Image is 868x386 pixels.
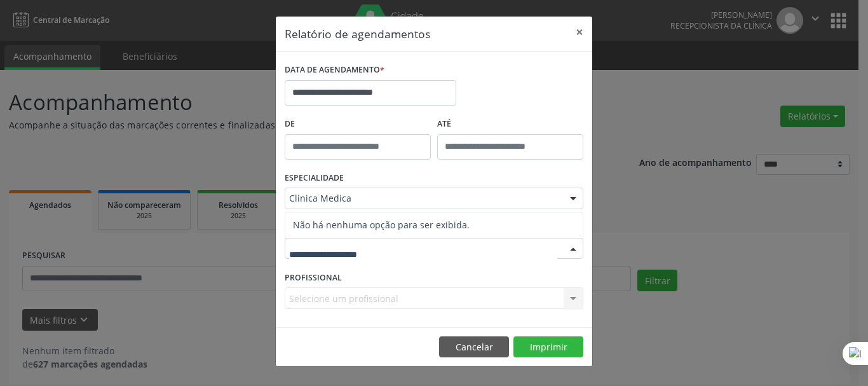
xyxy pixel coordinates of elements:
button: Imprimir [513,336,583,358]
h5: Relatório de agendamentos [285,25,430,42]
button: Close [567,17,592,48]
button: Cancelar [439,336,509,358]
label: De [285,114,431,134]
label: PROFISSIONAL [285,268,342,287]
label: DATA DE AGENDAMENTO [285,60,384,80]
span: Não há nenhuma opção para ser exibida. [285,212,583,238]
span: Clinica Medica [289,192,557,205]
label: ESPECIALIDADE [285,169,344,188]
label: ATÉ [437,114,583,134]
